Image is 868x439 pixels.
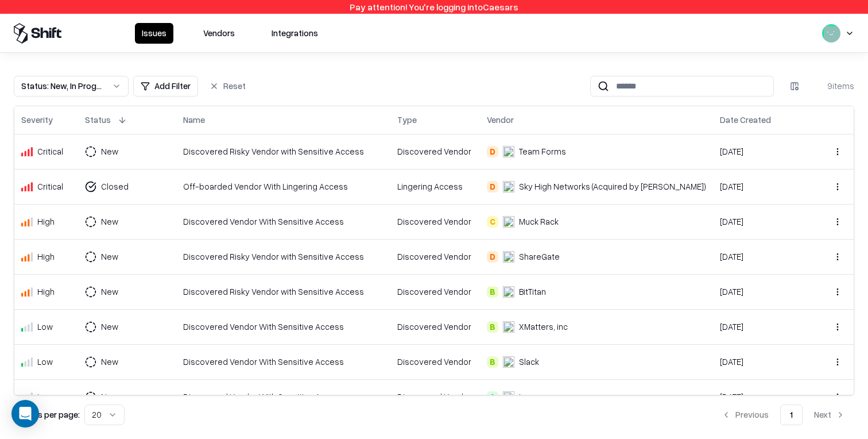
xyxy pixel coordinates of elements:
[101,286,118,298] div: New
[37,145,63,157] div: Critical
[37,321,53,333] div: Low
[397,145,473,157] div: Discovered Vendor
[101,180,129,192] div: Closed
[183,145,383,157] div: Discovered Risky Vendor with Sensitive Access
[183,356,383,368] div: Discovered Vendor With Sensitive Access
[503,356,514,368] img: Slack
[519,215,559,228] div: Muck Rack
[183,391,383,403] div: Discovered Vendor With Sensitive Access
[720,286,807,298] div: [DATE]
[720,391,807,403] div: [DATE]
[519,251,560,263] div: ShareGate
[487,321,498,333] div: B
[101,215,118,228] div: New
[720,145,807,157] div: [DATE]
[37,391,53,403] div: Low
[85,141,139,162] button: New
[519,321,568,333] div: XMatters, inc
[183,286,383,298] div: Discovered Risky Vendor with Sensitive Access
[487,146,498,157] div: D
[720,180,807,192] div: [DATE]
[487,114,514,126] div: Vendor
[265,23,325,44] button: Integrations
[503,146,514,157] img: Team Forms
[487,181,498,192] div: D
[196,23,242,44] button: Vendors
[519,145,566,157] div: Team Forms
[397,321,473,333] div: Discovered Vendor
[85,114,111,126] div: Status
[14,409,80,421] p: Results per page:
[720,215,807,228] div: [DATE]
[503,181,514,192] img: Sky High Networks (Acquired by McAfee)
[37,180,63,192] div: Critical
[487,391,498,403] div: A
[183,251,383,263] div: Discovered Risky Vendor with Sensitive Access
[503,391,514,403] img: Imperva
[503,321,514,333] img: xMatters, inc
[519,286,546,298] div: BitTitan
[85,211,139,232] button: New
[397,356,473,368] div: Discovered Vendor
[101,391,118,403] div: New
[85,176,149,197] button: Closed
[780,405,803,425] button: 1
[37,356,53,368] div: Low
[397,286,473,298] div: Discovered Vendor
[85,317,139,337] button: New
[519,356,539,368] div: Slack
[183,215,383,228] div: Discovered Vendor With Sensitive Access
[397,391,473,403] div: Discovered Vendor
[21,114,53,126] div: Severity
[101,251,118,263] div: New
[487,216,498,228] div: C
[203,76,253,97] button: Reset
[397,180,473,192] div: Lingering Access
[85,352,139,372] button: New
[720,356,807,368] div: [DATE]
[183,321,383,333] div: Discovered Vendor With Sensitive Access
[101,321,118,333] div: New
[11,400,39,428] div: Open Intercom Messenger
[21,80,103,92] div: Status : New, In Progress, Closed
[487,251,498,263] div: D
[37,251,55,263] div: High
[397,251,473,263] div: Discovered Vendor
[720,114,771,126] div: Date Created
[487,356,498,368] div: B
[37,286,55,298] div: High
[720,321,807,333] div: [DATE]
[133,76,198,97] button: Add Filter
[503,286,514,298] img: BitTitan
[808,80,854,92] div: 9 items
[397,114,417,126] div: Type
[397,215,473,228] div: Discovered Vendor
[487,286,498,298] div: B
[85,387,139,407] button: New
[712,405,854,425] nav: pagination
[519,391,551,403] div: Imperva
[37,215,55,228] div: High
[503,251,514,263] img: ShareGate
[135,23,173,44] button: Issues
[85,247,139,267] button: New
[503,216,514,228] img: Muck Rack
[85,282,139,302] button: New
[720,251,807,263] div: [DATE]
[101,145,118,157] div: New
[183,180,383,192] div: Off-boarded Vendor With Lingering Access
[183,114,205,126] div: Name
[519,180,706,192] div: Sky High Networks (Acquired by [PERSON_NAME])
[101,356,118,368] div: New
